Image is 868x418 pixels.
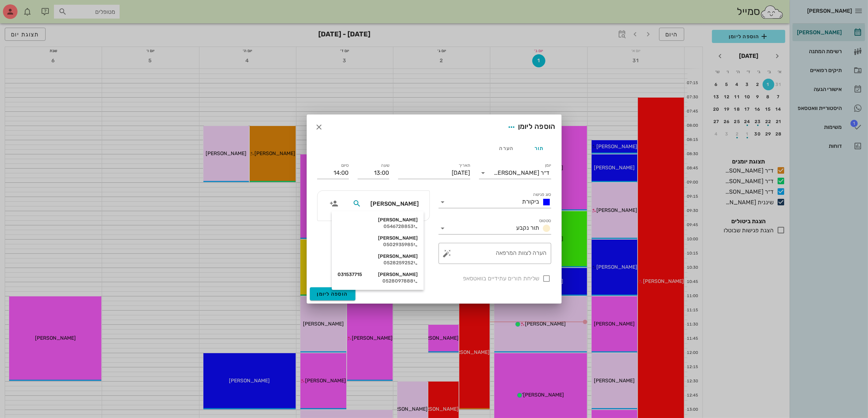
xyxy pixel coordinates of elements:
div: הוספה ליומן [505,121,556,134]
div: סטטוסתור נקבע [439,222,551,234]
label: יומן [545,163,551,168]
label: שעה [381,163,389,168]
button: הוספה ליומן [310,287,355,300]
div: 0546728853 [338,224,418,229]
span: תור נקבע [517,224,540,231]
span: 031537715 [338,272,362,277]
div: הערה [490,139,523,157]
div: תור [523,139,556,157]
label: סטטוס [539,218,551,224]
div: 0528259252 [338,260,418,266]
div: [PERSON_NAME] [338,217,418,223]
div: [PERSON_NAME] [338,253,418,259]
div: [PERSON_NAME] [338,272,418,277]
div: 0502935985 [338,242,418,248]
div: [PERSON_NAME] [338,235,418,241]
span: הוספה ליומן [317,291,348,297]
label: סיום [341,163,349,168]
label: סוג פגישה [533,192,551,197]
div: 0528097888 [338,278,418,284]
span: ביקורת [522,198,540,205]
div: ד״ר [PERSON_NAME] [494,170,550,176]
div: יומןד״ר [PERSON_NAME] [479,167,551,179]
label: תאריך [459,163,470,168]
